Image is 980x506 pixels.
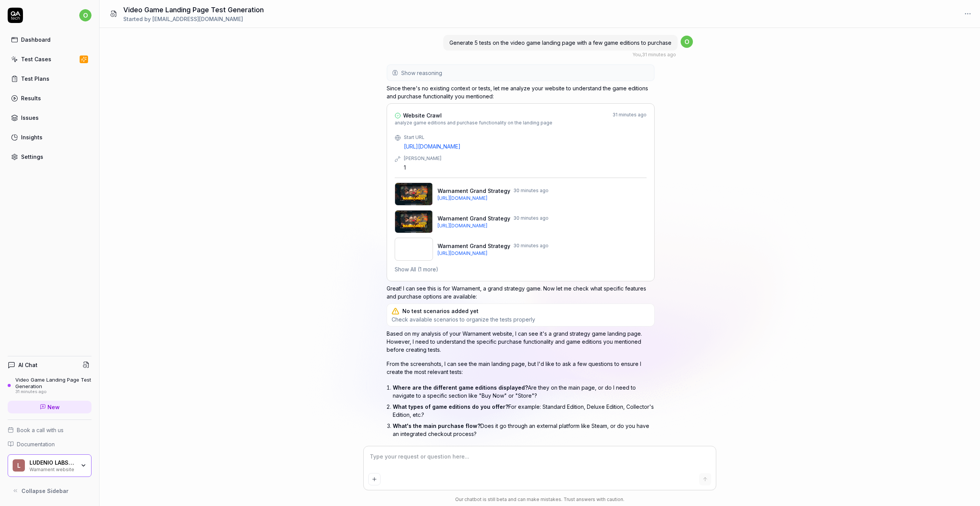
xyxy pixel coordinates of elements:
[123,5,264,15] h1: Video Game Landing Page Test Generation
[392,316,535,323] span: Check available scenarios to organize the tests properly
[393,422,655,438] p: Does it go through an external platform like Steam, or do you have an integrated checkout process?
[8,52,91,67] a: Test Cases
[612,111,647,126] div: 31 minutes ago
[387,284,655,300] p: Great! I can see this is for Warnament, a grand strategy game. Now let me check what specific fea...
[393,403,508,410] span: What types of game editions do you offer?
[387,65,654,80] button: Show reasoning
[8,426,91,434] a: Book a call with us
[403,111,442,119] span: Website Crawl
[8,377,91,394] a: Video Game Landing Page Test Generation31 minutes ago
[21,75,49,83] div: Test Plans
[513,187,549,194] span: 30 minutes ago
[632,51,676,58] div: , 31 minutes ago
[152,16,243,22] span: [EMAIL_ADDRESS][DOMAIN_NAME]
[8,440,91,448] a: Documentation
[387,360,655,376] p: From the screenshots, I can see the main landing page, but I'd like to ask a few questions to ens...
[513,215,549,222] span: 30 minutes ago
[395,210,433,233] img: Warnament Grand Strategy
[395,238,433,261] img: Warnament Grand Strategy
[21,114,39,122] div: Issues
[18,361,38,369] h4: AI Chat
[438,222,647,229] a: [URL][DOMAIN_NAME]
[513,242,549,249] span: 30 minutes ago
[8,149,91,164] a: Settings
[15,389,91,395] div: 31 minutes ago
[387,446,655,470] p: Once I understand these details, I can create targeted tests that cover the key purchase scenario...
[368,473,381,485] button: Add attachment
[8,483,91,498] button: Collapse Sidebar
[29,466,75,472] div: Warnament website
[632,52,641,57] span: You
[393,423,480,429] span: What's the main purchase flow?
[404,134,647,141] div: Start URL
[395,111,552,119] a: Website Crawl
[364,496,716,503] div: Our chatbot is still beta and can make mistakes. Trust answers with caution.
[404,155,647,162] div: [PERSON_NAME]
[401,69,442,77] span: Show reasoning
[13,459,25,472] span: L
[438,214,510,222] span: Warnament Grand Strategy
[402,307,479,315] div: No test scenarios added yet
[449,39,671,46] span: Generate 5 tests on the video game landing page with a few game editions to purchase
[387,84,655,100] p: Since there's no existing context or tests, let me analyze your website to understand the game ed...
[8,91,91,106] a: Results
[21,36,51,44] div: Dashboard
[79,9,91,21] span: o
[8,71,91,86] a: Test Plans
[21,153,43,161] div: Settings
[395,119,552,126] span: analyze game editions and purchase functionality on the landing page
[15,377,91,389] div: Video Game Landing Page Test Generation
[21,487,69,495] span: Collapse Sidebar
[393,384,655,400] p: Are they on the main page, or do I need to navigate to a specific section like "Buy Now" or "Store"?
[21,55,51,63] div: Test Cases
[8,130,91,145] a: Insights
[21,133,42,141] div: Insights
[438,187,510,195] span: Warnament Grand Strategy
[8,454,91,477] button: LLUDENIO LABS LTDWarnament website
[79,8,91,23] button: o
[21,94,41,102] div: Results
[387,330,655,354] p: Based on my analysis of your Warnament website, I can see it's a grand strategy game landing page...
[17,440,55,448] span: Documentation
[8,110,91,125] a: Issues
[395,265,438,273] button: Show All (1 more)
[123,15,264,23] div: Started by
[29,459,75,466] div: LUDENIO LABS LTD
[393,403,655,419] p: For example: Standard Edition, Deluxe Edition, Collector's Edition, etc.?
[17,426,64,434] span: Book a call with us
[395,183,433,206] img: Warnament Grand Strategy
[438,250,647,257] a: [URL][DOMAIN_NAME]
[47,403,60,411] span: New
[404,142,647,150] a: [URL][DOMAIN_NAME]
[8,32,91,47] a: Dashboard
[681,36,693,48] span: o
[404,163,647,171] div: 1
[8,401,91,413] a: New
[393,384,528,391] span: Where are the different game editions displayed?
[438,195,647,202] a: [URL][DOMAIN_NAME]
[438,242,510,250] span: Warnament Grand Strategy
